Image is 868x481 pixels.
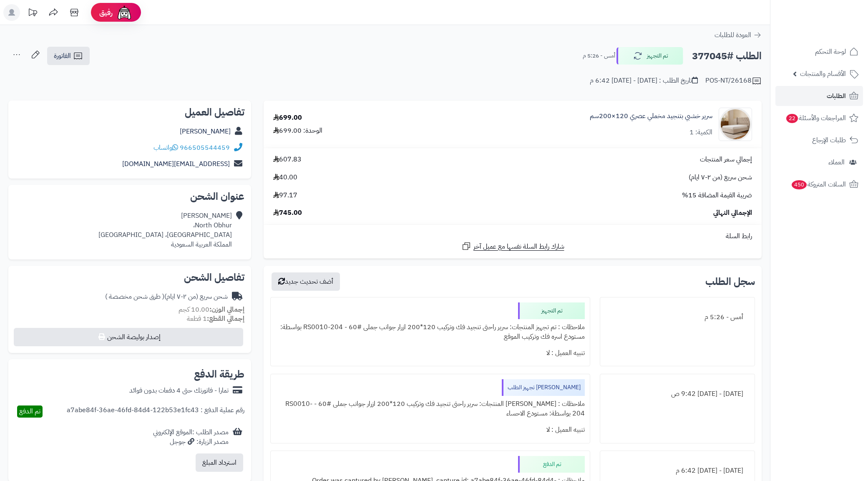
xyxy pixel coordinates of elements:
span: إجمالي سعر المنتجات [700,155,752,164]
div: تم التجهيز [518,302,585,319]
span: ضريبة القيمة المضافة 15% [682,191,752,200]
div: [DATE] - [DATE] 6:42 م [605,463,750,479]
img: ai-face.png [116,4,133,21]
span: شارك رابط السلة نفسها مع عميل آخر [473,242,564,252]
span: الطلبات [827,90,846,102]
div: تنبيه العميل : لا [276,422,585,438]
div: مصدر الزيارة: جوجل [153,437,229,447]
button: إصدار بوليصة الشحن [14,328,243,346]
a: لوحة التحكم [775,42,863,62]
div: الكمية: 1 [689,128,712,137]
span: لوحة التحكم [815,46,846,58]
span: طلبات الإرجاع [812,134,846,146]
strong: إجمالي القطع: [207,314,244,324]
a: سرير خشبي بتنجيد مخملي عصري 120×200سم [590,111,712,121]
h3: سجل الطلب [705,277,755,287]
a: شارك رابط السلة نفسها مع عميل آخر [461,241,564,252]
button: تم التجهيز [616,47,683,65]
small: 10.00 كجم [179,305,244,315]
div: تمارا - فاتورتك حتى 4 دفعات بدون فوائد [129,386,229,395]
div: رابط السلة [267,232,758,241]
div: مصدر الطلب :الموقع الإلكتروني [153,428,229,447]
span: السلات المتروكة [791,179,846,190]
a: طلبات الإرجاع [775,130,863,150]
div: [PERSON_NAME] North Obhur، [GEOGRAPHIC_DATA]، [GEOGRAPHIC_DATA] المملكة العربية السعودية [98,211,232,249]
span: الأقسام والمنتجات [800,68,846,80]
h2: الطلب #377045 [692,48,762,65]
button: استرداد المبلغ [196,453,243,472]
span: 97.17 [273,191,297,200]
div: الوحدة: 699.00 [273,126,322,136]
div: أمس - 5:26 م [605,309,750,325]
a: 966505544459 [180,143,230,153]
a: العملاء [775,152,863,172]
h2: تفاصيل الشحن [15,272,244,282]
div: POS-NT/26168 [705,76,762,86]
span: 40.00 [273,173,297,182]
span: ( طرق شحن مخصصة ) [105,292,164,302]
span: العملاء [828,156,845,168]
a: [PERSON_NAME] [180,126,231,136]
div: تم الدفع [518,456,585,473]
small: أمس - 5:26 م [583,52,615,60]
div: 699.00 [273,113,302,123]
span: المراجعات والأسئلة [785,112,846,124]
img: 1756212244-1-90x90.jpg [719,108,752,141]
h2: طريقة الدفع [194,369,244,379]
span: 607.83 [273,155,302,164]
div: تاريخ الطلب : [DATE] - [DATE] 6:42 م [590,76,698,86]
a: [EMAIL_ADDRESS][DOMAIN_NAME] [122,159,230,169]
button: أضف تحديث جديد [272,272,340,291]
small: 1 قطعة [187,314,244,324]
span: 22 [786,114,798,123]
h2: عنوان الشحن [15,191,244,201]
div: [PERSON_NAME] تجهيز الطلب [502,379,585,396]
span: 450 [792,180,807,189]
span: شحن سريع (من ٢-٧ ايام) [689,173,752,182]
span: الإجمالي النهائي [713,208,752,218]
a: تحديثات المنصة [22,4,43,23]
div: ملاحظات : تم تجهيز المنتجات: سرير راحتى تنجيد فك وتركيب 120*200 ازرار جوانب جملى #60 - RS0010-204... [276,319,585,345]
a: السلات المتروكة450 [775,174,863,194]
div: [DATE] - [DATE] 9:42 ص [605,386,750,402]
span: تم الدفع [19,406,40,416]
div: شحن سريع (من ٢-٧ ايام) [105,292,228,302]
span: رفيق [99,8,113,18]
span: العودة للطلبات [715,30,751,40]
div: رقم عملية الدفع : a7abe84f-36ae-46fd-84d4-122b53e1fc43 [67,405,244,418]
div: ملاحظات : [PERSON_NAME] المنتجات: سرير راحتى تنجيد فك وتركيب 120*200 ازرار جوانب جملى #60 - RS001... [276,396,585,422]
a: المراجعات والأسئلة22 [775,108,863,128]
span: 745.00 [273,208,302,218]
strong: إجمالي الوزن: [209,305,244,315]
span: الفاتورة [54,51,71,61]
a: العودة للطلبات [715,30,762,40]
a: الفاتورة [47,47,90,65]
h2: تفاصيل العميل [15,107,244,117]
a: واتساب [153,143,178,153]
div: تنبيه العميل : لا [276,345,585,361]
a: الطلبات [775,86,863,106]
